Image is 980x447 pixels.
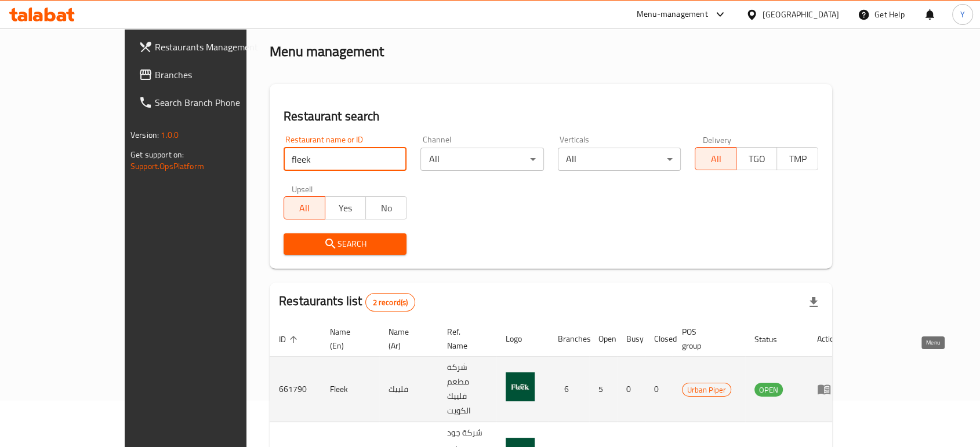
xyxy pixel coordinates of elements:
h2: Restaurants list [279,292,415,312]
td: 0 [645,357,673,422]
button: No [365,196,407,219]
a: Branches [129,61,288,89]
h2: Restaurant search [284,108,818,125]
span: TMP [782,151,814,167]
span: Ref. Name [447,325,482,353]
span: Name (Ar) [389,325,424,353]
button: All [284,196,325,219]
span: All [289,200,321,217]
span: Search [293,237,397,251]
label: Upsell [292,185,313,193]
th: Closed [645,321,673,357]
button: Search [284,233,406,255]
td: 5 [589,357,617,422]
span: No [371,200,402,217]
h2: Menu management [270,42,384,61]
div: All [558,148,681,171]
th: Action [808,321,848,357]
td: 0 [617,357,645,422]
span: 2 record(s) [366,297,415,308]
td: Fleek [321,357,379,422]
span: ID [279,332,301,346]
th: Logo [496,321,549,357]
td: 661790 [270,357,321,422]
span: Y [960,8,965,21]
span: TGO [741,151,773,167]
span: Status [754,332,792,346]
button: Yes [325,196,366,219]
button: All [695,147,736,170]
div: Export file [800,288,827,316]
span: OPEN [754,383,783,397]
span: Search Branch Phone [155,96,279,109]
td: شركة مطعم فلييك الكويت [438,357,496,422]
a: Restaurants Management [129,33,288,61]
th: Open [589,321,617,357]
th: Branches [549,321,589,357]
input: Search for restaurant name or ID.. [284,148,406,171]
td: 6 [549,357,589,422]
label: Delivery [703,135,732,144]
div: All [420,148,543,171]
span: Urban Piper [683,383,731,397]
span: POS group [682,325,731,353]
td: فلييك [379,357,438,422]
span: Restaurants Management [155,40,279,54]
span: 1.0.0 [161,127,179,142]
div: Total records count [365,293,416,312]
th: Busy [617,321,645,357]
a: Support.OpsPlatform [130,159,204,174]
span: All [700,151,732,167]
div: OPEN [754,383,783,397]
img: Fleek [506,372,535,401]
div: [GEOGRAPHIC_DATA] [763,8,839,21]
button: TMP [776,147,818,170]
span: Version: [130,127,159,142]
button: TGO [736,147,778,170]
span: Name (En) [330,325,365,353]
a: Search Branch Phone [129,89,288,116]
span: Branches [155,68,279,82]
div: Menu-management [637,8,708,21]
span: Get support on: [130,147,184,162]
span: Yes [330,200,362,217]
